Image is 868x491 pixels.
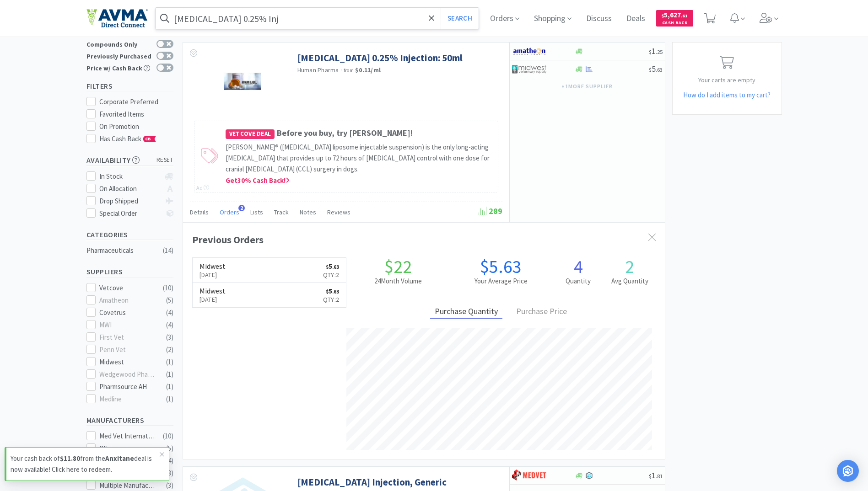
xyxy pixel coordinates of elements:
span: 1 [649,470,663,480]
div: ( 5 ) [166,295,173,306]
input: Search by item, sku, manufacturer, ingredient, size... [156,8,479,29]
div: MWI [99,320,156,331]
h5: Suppliers [86,267,173,277]
div: ( 1 ) [166,381,173,392]
h6: Midwest [199,262,226,270]
span: Reviews [327,208,350,216]
span: Cash Back [662,21,688,27]
div: Amatheon [99,295,156,306]
div: ( 1 ) [166,394,173,405]
h2: Quantity [552,276,604,287]
span: 5 [649,64,663,74]
a: [MEDICAL_DATA] 0.25% Injection: 50ml [297,52,463,64]
div: Previous Orders [192,232,656,248]
span: Track [274,208,289,216]
div: ( 3 ) [166,332,173,343]
a: Discuss [582,15,615,23]
div: Price w/ Cash Back [86,64,152,71]
p: Qty: 2 [323,270,339,280]
div: On Allocation [99,183,160,194]
div: On Promotion [99,121,173,132]
button: Search [441,8,479,29]
div: ( 10 ) [163,283,173,294]
div: ( 14 ) [163,245,173,256]
span: . 63 [332,264,339,270]
div: Covetrus [99,307,156,318]
div: Med Vet International Direct [99,431,156,442]
p: Qty: 2 [323,294,339,304]
div: ( 1 ) [166,357,173,368]
div: Vetcove [99,283,156,294]
h6: Midwest [199,287,226,294]
span: CB [144,136,153,142]
span: 5,627 [662,11,688,19]
p: [DATE] [199,294,226,304]
span: $ [649,48,652,55]
span: 289 [479,206,502,216]
h1: $22 [346,257,449,276]
div: Purchase Quantity [430,305,502,319]
div: Previously Purchased [86,52,152,59]
span: $ [326,288,329,295]
span: Notes [300,208,316,216]
div: ( 4 ) [166,455,173,466]
span: . 61 [681,13,688,19]
span: $ [649,473,652,480]
div: Pharmsource AH [99,381,156,392]
div: Pfizer [99,443,156,454]
img: e4e33dab9f054f5782a47901c742baa9_102.png [86,9,148,28]
h5: Categories [86,229,173,240]
div: Midwest [99,357,156,368]
div: ( 3 ) [166,468,173,479]
img: bdd3c0f4347043b9a893056ed883a29a_120.png [512,469,546,482]
strong: Anxitane [105,454,134,463]
a: Human Pharma [297,66,339,74]
span: 5 [326,286,339,295]
span: Get 30 % Cash Back! [226,176,290,185]
span: Lists [250,208,263,216]
a: Deals [623,15,649,23]
h1: $5.63 [449,257,552,276]
a: Midwest[DATE]$5.63Qty:2 [193,258,346,283]
span: reset [156,155,173,165]
h2: Avg Quantity [604,276,656,287]
span: from [344,67,354,74]
span: . 63 [656,66,663,73]
span: 5 [326,262,339,271]
div: Special Order [99,208,160,219]
p: [PERSON_NAME]® ([MEDICAL_DATA] liposome injectable suspension) is the only long-acting [MEDICAL_D... [226,142,493,175]
div: First Vet [99,332,156,343]
div: Medline [99,394,156,405]
strong: $11.80 [60,454,80,463]
span: $ [326,264,329,270]
h2: 24 Month Volume [346,276,449,287]
span: Has Cash Back [99,134,156,143]
img: 142370210e4e44809ea27c84ea21b39a_526134.jpeg [213,52,272,111]
button: +1more supplier [557,80,617,93]
div: Corporate Preferred [99,96,173,107]
h5: Availability [86,155,173,165]
div: ( 4 ) [166,320,173,331]
div: In Stock [99,171,160,182]
span: . 25 [656,48,663,55]
span: Vetcove Deal [226,129,275,139]
span: . 81 [656,473,663,480]
h4: Before you buy, try [PERSON_NAME]! [226,127,493,140]
p: Your carts are empty [673,75,782,85]
div: Purchase Price [512,305,571,319]
div: Ad [196,183,209,192]
div: ( 4 ) [166,307,173,318]
div: ( 1 ) [166,369,173,380]
div: ( 5 ) [166,443,173,454]
p: [DATE] [199,270,226,280]
div: Drop Shipped [99,196,160,207]
div: Wedgewood Pharmacy [99,369,156,380]
span: Orders [220,208,239,216]
h2: Your Average Price [449,276,552,287]
div: ( 3 ) [166,480,173,491]
div: Compounds Only [86,40,152,48]
h5: Manufacturers [86,415,173,426]
div: ( 10 ) [163,431,173,442]
h1: 2 [604,257,656,276]
div: Open Intercom Messenger [837,460,859,482]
